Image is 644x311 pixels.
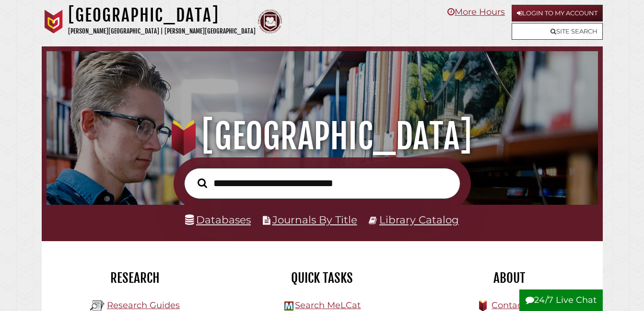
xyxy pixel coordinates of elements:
[492,300,539,311] a: Contact Us
[198,178,207,188] i: Search
[68,5,256,26] h1: [GEOGRAPHIC_DATA]
[284,301,293,311] img: Hekman Library Logo
[295,300,361,311] a: Search MeLCat
[68,26,256,37] p: [PERSON_NAME][GEOGRAPHIC_DATA] | [PERSON_NAME][GEOGRAPHIC_DATA]
[185,213,251,226] a: Databases
[512,5,603,22] a: Login to My Account
[379,213,459,226] a: Library Catalog
[512,23,603,40] a: Site Search
[258,10,282,33] img: Calvin Theological Seminary
[56,115,588,157] h1: [GEOGRAPHIC_DATA]
[423,270,596,286] h2: About
[107,300,180,311] a: Research Guides
[49,270,222,286] h2: Research
[236,270,409,286] h2: Quick Tasks
[272,213,357,226] a: Journals By Title
[42,10,66,33] img: Calvin University
[193,176,212,190] button: Search
[447,7,505,17] a: More Hours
